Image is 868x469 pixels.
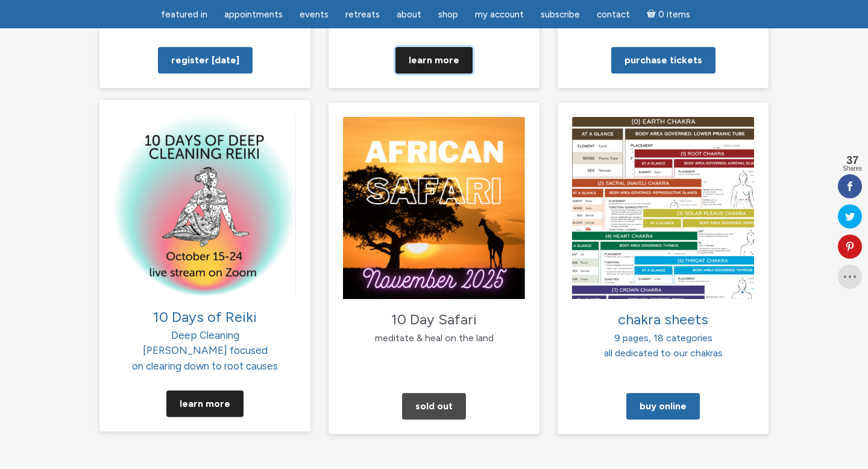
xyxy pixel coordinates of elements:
[590,3,637,27] a: Contact
[391,310,477,328] span: 10 Day Safari
[475,9,524,20] span: My Account
[843,166,862,172] span: Shares
[614,332,712,344] span: 9 pages, 18 categories
[375,332,494,344] span: meditate & heal on the land
[640,2,697,27] a: Cart0 items
[438,9,458,20] span: Shop
[402,393,466,420] a: Sold Out
[161,9,207,20] span: featured in
[618,310,708,328] span: chakra sheets
[224,9,283,20] span: Appointments
[217,3,290,27] a: Appointments
[292,3,336,27] a: Events
[300,9,329,20] span: Events
[658,10,690,19] span: 0 items
[611,47,715,74] a: Purchase tickets
[345,9,380,20] span: Retreats
[395,47,473,74] a: Learn more
[158,47,253,74] a: Register [DATE]
[597,9,630,20] span: Contact
[143,312,268,356] span: Deep Cleaning [PERSON_NAME] focused
[132,359,278,371] span: on clearing down to root causes
[154,3,215,27] a: featured in
[647,9,658,20] i: Cart
[541,9,580,20] span: Subscribe
[604,347,723,359] span: all dedicated to our chakras
[166,391,244,417] a: Learn More
[338,3,387,27] a: Retreats
[431,3,465,27] a: Shop
[397,9,421,20] span: About
[389,3,429,27] a: About
[626,393,700,420] a: Buy Online
[468,3,531,27] a: My Account
[533,3,587,27] a: Subscribe
[153,307,257,325] span: 10 Days of Reiki
[843,155,862,166] span: 37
